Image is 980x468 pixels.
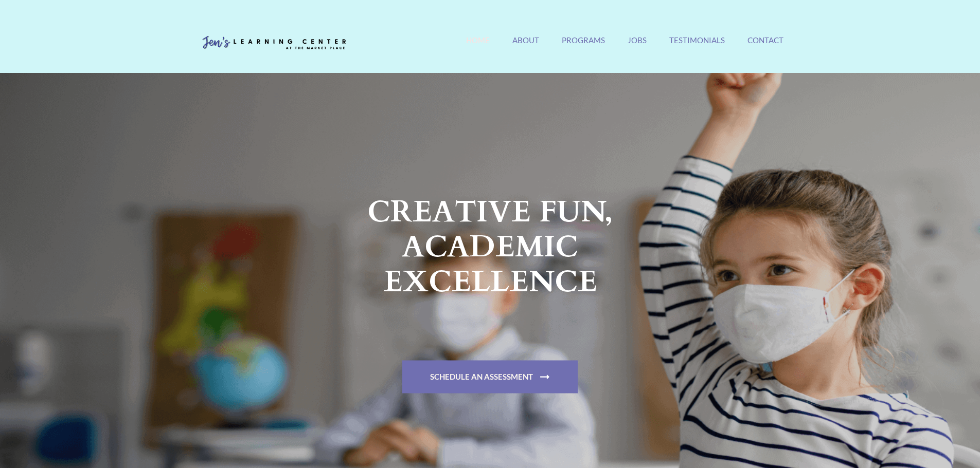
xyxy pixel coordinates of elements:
a: Programs [562,35,605,58]
a: Home [466,35,490,58]
a: Schedule An Assessment [402,360,578,393]
img: Jen's Learning Center Logo Transparent [197,28,351,59]
a: Contact [747,35,783,58]
a: Testimonials [669,35,725,58]
a: About [512,35,539,58]
a: Jobs [628,35,647,58]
